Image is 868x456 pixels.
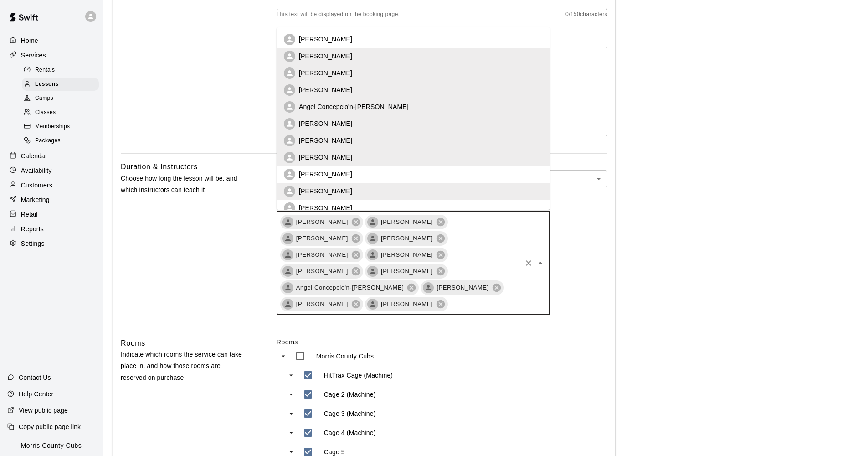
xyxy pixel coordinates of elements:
p: Copy public page link [19,422,81,431]
div: Sean Perry [367,299,378,310]
p: Cage 2 (Machine) [324,390,376,399]
label: Rooms [277,337,607,347]
div: Mike Rampone [367,266,378,277]
div: [PERSON_NAME] [280,297,363,311]
div: Mike Matera [282,266,293,277]
span: Memberships [35,122,70,131]
p: Reports [21,224,44,233]
p: Retail [21,210,38,219]
p: Indicate which rooms the service can take place in, and how those rooms are reserved on purchase [121,349,247,383]
p: Angel Concepcio'n-[PERSON_NAME] [299,102,409,111]
p: [PERSON_NAME] [299,170,352,179]
span: Classes [35,108,56,117]
p: Cage 4 (Machine) [324,428,376,437]
a: Availability [7,164,95,177]
span: [PERSON_NAME] [375,300,438,309]
h6: Duration & Instructors [121,161,198,173]
div: Memberships [22,120,99,133]
a: Packages [22,134,103,148]
div: Zach Fike [367,249,378,260]
p: Morris County Cubs [316,352,374,361]
a: Settings [7,237,95,250]
div: [PERSON_NAME] [365,297,448,311]
div: [PERSON_NAME] [280,264,363,279]
a: Retail [7,207,95,221]
span: [PERSON_NAME] [291,300,354,309]
span: Packages [35,136,61,145]
a: Marketing [7,193,95,207]
div: [PERSON_NAME] [421,280,503,295]
p: [PERSON_NAME] [299,136,352,145]
div: [PERSON_NAME] [365,215,448,229]
div: Rich Ronchetta [367,217,378,228]
div: [PERSON_NAME] [365,248,448,262]
a: Classes [22,106,103,120]
a: Lessons [22,77,103,91]
span: [PERSON_NAME] [375,250,438,259]
a: Calendar [7,149,95,163]
span: [PERSON_NAME] [375,267,438,276]
div: Angel Concepcio'n-Gonzalez [282,282,293,293]
a: Reports [7,222,95,236]
a: Home [7,34,95,47]
span: [PERSON_NAME] [375,218,438,227]
p: Availability [21,166,52,175]
button: Close [534,257,547,269]
div: Kyle Tubbs [282,249,293,260]
div: Roc Ruiz [367,233,378,244]
h6: Rooms [121,337,145,349]
p: [PERSON_NAME] [299,119,352,128]
p: Cage 3 (Machine) [324,409,376,418]
span: 0 / 150 characters [565,10,607,19]
p: Home [21,36,38,45]
p: Marketing [21,195,50,204]
div: Packages [22,135,99,147]
div: Al Falco [282,233,293,244]
p: Morris County Cubs [21,441,82,451]
a: Camps [22,92,103,106]
div: Camps [22,92,99,105]
p: Contact Us [19,373,51,382]
p: Services [21,51,46,60]
p: [PERSON_NAME] [299,187,352,196]
span: [PERSON_NAME] [291,250,354,259]
span: [PERSON_NAME] [291,234,354,243]
a: Customers [7,178,95,192]
div: Angel Concepcio'n-[PERSON_NAME] [280,280,419,295]
p: Help Center [19,389,53,399]
span: This text will be displayed on the booking page. [277,10,400,19]
div: Rentals [22,64,99,77]
p: Calendar [21,151,47,161]
button: Clear [522,257,535,269]
p: [PERSON_NAME] [299,85,352,94]
span: [PERSON_NAME] [291,218,354,227]
p: Choose how long the lesson will be, and which instructors can teach it [121,173,247,196]
p: Settings [21,239,45,248]
span: Angel Concepcio'n-[PERSON_NAME] [291,283,410,292]
div: Classes [22,106,99,119]
p: Customers [21,181,52,190]
div: JJ Jensen [282,299,293,310]
span: Lessons [35,80,59,89]
a: Rentals [22,63,103,77]
span: Rentals [35,66,55,75]
div: Matt Cuervo [423,282,434,293]
p: [PERSON_NAME] [299,68,352,78]
p: [PERSON_NAME] [299,203,352,212]
span: [PERSON_NAME] [375,234,438,243]
p: [PERSON_NAME] [299,153,352,162]
div: [PERSON_NAME] [280,248,363,262]
p: HitTrax Cage (Machine) [324,371,393,380]
p: View public page [19,406,68,415]
span: [PERSON_NAME] [291,267,354,276]
div: Dustin Arena [282,217,293,228]
div: Services [7,48,95,62]
span: [PERSON_NAME] [431,283,494,292]
p: [PERSON_NAME] [299,35,352,44]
